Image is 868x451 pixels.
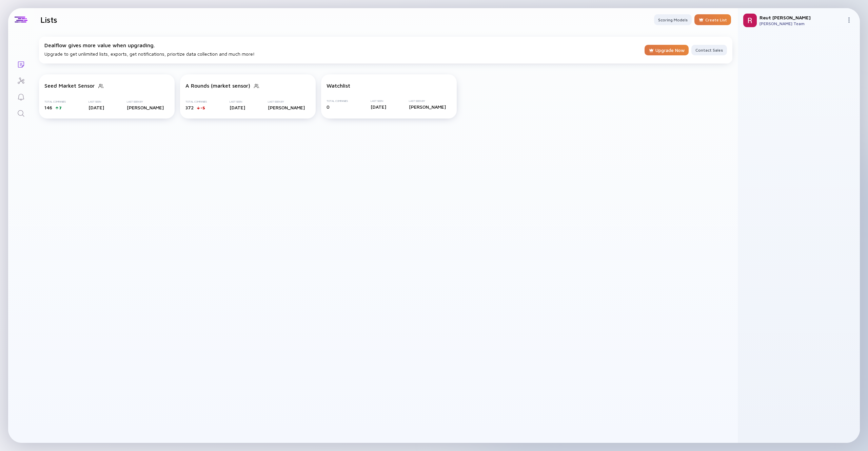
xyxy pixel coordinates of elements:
div: [PERSON_NAME] [268,105,305,110]
div: Total Companies [327,100,348,103]
div: [DATE] [371,104,386,110]
span: 372 [185,105,194,110]
button: Contact Sales [691,45,727,55]
span: 146 [44,105,52,110]
img: Menu [846,17,852,23]
a: Investor Map [8,72,34,88]
div: Last Seen By [409,100,446,103]
div: Watchlist [327,83,350,89]
a: Lists [8,56,34,72]
div: Last Seen [88,100,104,103]
div: A Rounds (market sensor) [185,83,250,89]
button: Create List [694,14,731,25]
div: [PERSON_NAME] [409,104,446,110]
a: Reminders [8,88,34,105]
div: Seed Market Sensor [44,83,95,89]
span: 0 [327,104,330,110]
div: [PERSON_NAME] [127,105,164,110]
div: Dealflow gives more value when upgrading. [44,42,642,48]
div: Total Companies [44,100,66,103]
div: Upgrade to get unlimited lists, exports, get notifications, priortize data collection and much more! [44,42,642,57]
div: Reut [PERSON_NAME] [759,15,844,20]
div: Last Seen [230,100,245,103]
img: Reut Profile Picture [743,14,757,27]
div: [DATE] [88,105,104,110]
h1: Lists [40,15,57,24]
div: [DATE] [230,105,245,110]
div: Last Seen By [268,100,305,103]
div: Total Companies [185,100,207,103]
button: Scoring Models [654,14,692,25]
a: Search [8,105,34,121]
div: Last Seen By [127,100,164,103]
div: Last Seen [371,100,386,103]
div: 7 [59,105,62,110]
div: -5 [200,105,205,110]
div: Upgrade Now [645,44,689,56]
button: Upgrade Now [645,45,689,55]
div: Scoring Models [654,15,692,25]
div: [PERSON_NAME] Team [759,21,844,26]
